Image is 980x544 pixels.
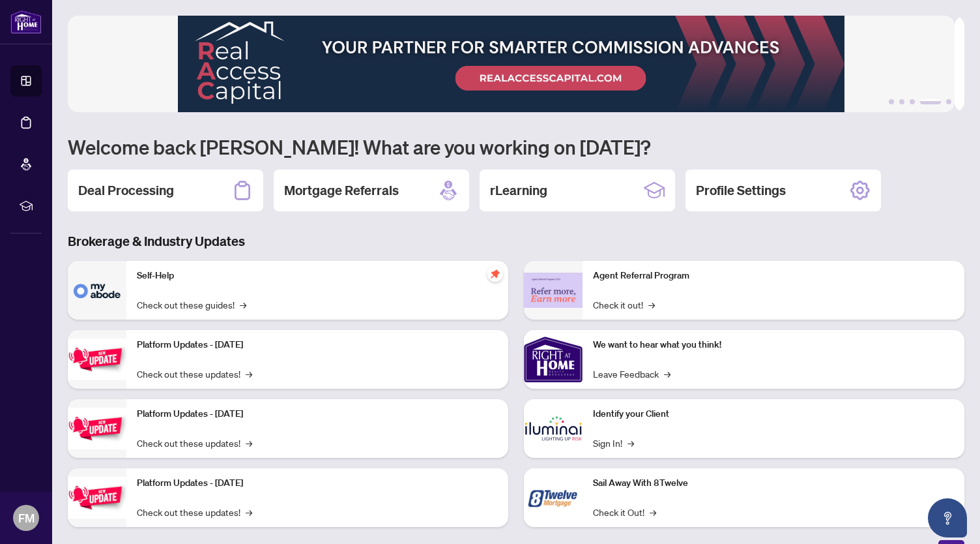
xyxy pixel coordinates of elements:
p: Platform Updates - [DATE] [137,407,498,421]
span: → [650,505,656,519]
p: Sail Away With 8Twelve [593,476,954,491]
button: 4 [920,99,941,104]
a: Sign In!→ [593,436,634,450]
a: Check out these updates!→ [137,436,252,450]
span: → [627,436,634,450]
h3: Brokerage & Industry Updates [68,232,964,250]
img: Platform Updates - June 23, 2025 [68,477,126,518]
h2: Mortgage Referrals [284,181,399,200]
button: 3 [910,99,915,104]
button: Open asap [928,498,967,537]
img: Platform Updates - July 21, 2025 [68,339,126,380]
h2: Deal Processing [78,181,174,200]
img: Platform Updates - July 8, 2025 [68,408,126,449]
button: 2 [899,99,904,104]
span: → [648,297,655,312]
span: → [246,436,252,450]
a: Check out these updates!→ [137,367,252,381]
span: → [246,367,252,381]
h2: Profile Settings [696,181,786,200]
button: 5 [946,99,951,104]
a: Check it out!→ [593,297,655,312]
img: Self-Help [68,261,126,320]
span: → [246,505,252,519]
img: Slide 3 [68,16,955,112]
h1: Welcome back [PERSON_NAME]! What are you working on [DATE]? [68,134,964,159]
p: We want to hear what you think! [593,338,954,352]
h2: rLearning [490,181,547,200]
span: pushpin [487,266,503,282]
img: We want to hear what you think! [524,330,583,389]
span: FM [18,509,35,527]
img: Identify your Client [524,399,583,458]
a: Check it Out!→ [593,505,656,519]
img: logo [10,10,42,34]
a: Check out these updates!→ [137,505,252,519]
p: Agent Referral Program [593,269,954,283]
p: Identify your Client [593,407,954,421]
a: Check out these guides!→ [137,297,246,312]
span: → [240,297,246,312]
button: 1 [889,99,894,104]
p: Platform Updates - [DATE] [137,476,498,491]
img: Sail Away With 8Twelve [524,468,583,527]
span: → [664,367,670,381]
img: Agent Referral Program [524,273,583,309]
a: Leave Feedback→ [593,367,670,381]
p: Self-Help [137,269,498,283]
p: Platform Updates - [DATE] [137,338,498,352]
